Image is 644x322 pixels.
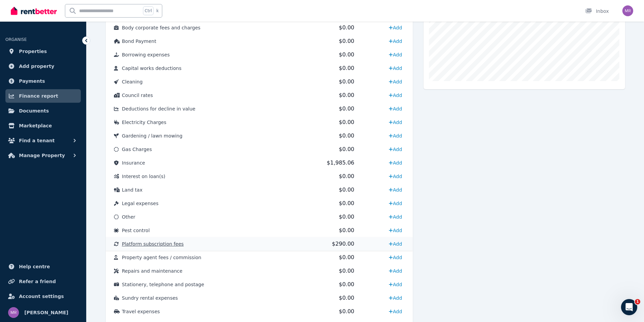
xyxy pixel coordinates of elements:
a: Add [386,22,405,33]
span: $0.00 [339,38,354,44]
span: Gas Charges [122,147,152,152]
a: Add [386,49,405,60]
img: Michelle Richards [8,307,19,318]
span: Capital works deductions [122,66,182,71]
a: Add [386,212,405,222]
span: $0.00 [339,173,354,179]
a: Add [386,157,405,168]
span: Add property [19,62,54,70]
a: Finance report [5,89,81,103]
span: Borrowing expenses [122,52,170,57]
a: Add [386,225,405,236]
a: Add [386,198,405,209]
a: Properties [5,45,81,58]
div: Inbox [585,8,609,15]
span: Ctrl [143,6,153,15]
a: Add [386,90,405,101]
span: $0.00 [339,132,354,139]
a: Help centre [5,260,81,273]
span: $1,985.06 [327,159,354,166]
span: $0.00 [339,146,354,152]
span: $0.00 [339,227,354,233]
span: Travel expenses [122,309,160,314]
span: Cleaning [122,79,143,84]
span: $0.00 [339,24,354,31]
span: Help centre [19,263,50,271]
span: Properties [19,47,47,55]
span: Platform subscription fees [122,241,184,247]
span: Land tax [122,187,143,193]
span: [PERSON_NAME] [24,308,68,317]
span: Gardening / lawn mowing [122,133,183,139]
span: Pest control [122,228,150,233]
span: Legal expenses [122,201,159,206]
span: Stationery, telephone and postage [122,282,204,287]
a: Add [386,76,405,87]
span: Electricity Charges [122,120,167,125]
img: RentBetter [11,6,57,16]
span: Repairs and maintenance [122,268,183,274]
span: Find a tenant [19,137,55,145]
span: Marketplace [19,122,52,130]
a: Add [386,239,405,249]
span: $0.00 [339,65,354,71]
a: Payments [5,74,81,88]
span: $0.00 [339,119,354,125]
span: $290.00 [332,241,354,247]
span: Refer a friend [19,277,56,286]
span: Bond Payment [122,39,157,44]
span: $0.00 [339,200,354,206]
a: Documents [5,104,81,118]
span: $0.00 [339,105,354,112]
a: Add [386,184,405,195]
span: $0.00 [339,295,354,301]
a: Add [386,130,405,141]
a: Add [386,252,405,263]
span: Other [122,214,136,220]
span: Body corporate fees and charges [122,25,200,30]
span: Finance report [19,92,58,100]
a: Marketplace [5,119,81,132]
span: ORGANISE [5,37,27,42]
span: $0.00 [339,92,354,98]
a: Add [386,103,405,114]
a: Add [386,63,405,74]
span: Property agent fees / commission [122,255,201,260]
a: Add [386,117,405,128]
span: $0.00 [339,214,354,220]
a: Add [386,293,405,303]
a: Add [386,266,405,276]
span: Account settings [19,292,64,300]
a: Add [386,306,405,317]
a: Add [386,279,405,290]
span: k [156,8,159,14]
button: Manage Property [5,149,81,162]
span: Manage Property [19,151,65,159]
span: Deductions for decline in value [122,106,195,112]
span: Sundry rental expenses [122,295,178,301]
a: Refer a friend [5,275,81,288]
span: $0.00 [339,268,354,274]
iframe: Intercom live chat [621,299,637,315]
span: Interest on loan(s) [122,174,165,179]
a: Account settings [5,290,81,303]
span: $0.00 [339,308,354,315]
span: $0.00 [339,51,354,58]
span: Council rates [122,93,153,98]
img: Michelle Richards [622,5,633,16]
span: $0.00 [339,254,354,261]
span: $0.00 [339,281,354,288]
button: Find a tenant [5,134,81,147]
a: Add [386,144,405,155]
span: 1 [635,299,640,304]
a: Add property [5,59,81,73]
a: Add [386,171,405,182]
a: Add [386,36,405,47]
span: Documents [19,107,49,115]
span: Payments [19,77,45,85]
span: $0.00 [339,187,354,193]
span: $0.00 [339,78,354,85]
span: Insurance [122,160,145,166]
